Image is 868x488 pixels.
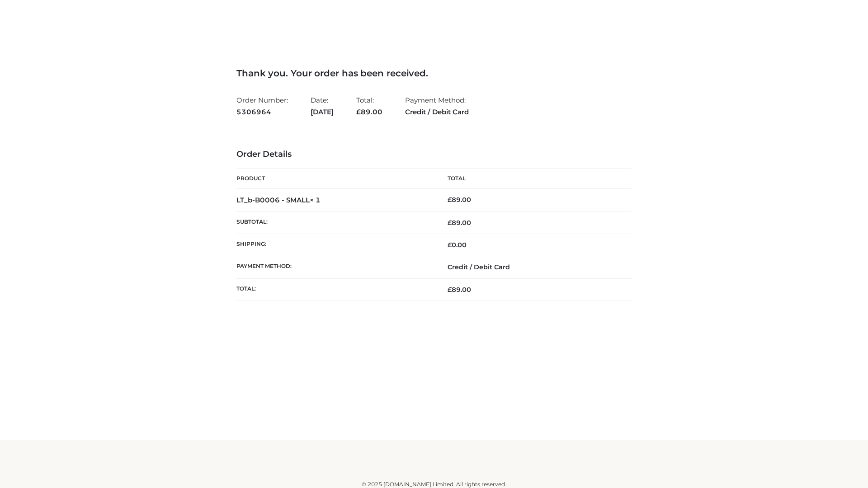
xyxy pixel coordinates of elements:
bdi: 0.00 [448,241,467,249]
th: Shipping: [236,234,434,256]
span: £ [448,286,452,294]
strong: 5306964 [236,106,288,118]
strong: [DATE] [311,106,334,118]
strong: Credit / Debit Card [405,106,469,118]
bdi: 89.00 [448,196,471,204]
td: Credit / Debit Card [434,256,632,278]
th: Total [434,169,632,189]
span: 89.00 [356,108,382,116]
th: Total: [236,278,434,300]
span: 89.00 [448,286,471,294]
th: Subtotal: [236,211,434,234]
li: Payment Method: [405,92,469,120]
span: 89.00 [448,219,471,227]
strong: × 1 [310,196,321,204]
th: Product [236,169,434,189]
th: Payment method: [236,256,434,278]
li: Total: [356,92,382,120]
h3: Thank you. Your order has been received. [236,68,632,79]
strong: LT_b-B0006 - SMALL [236,196,321,204]
li: Order Number: [236,92,288,120]
span: £ [448,219,452,227]
span: £ [448,196,452,204]
h3: Order Details [236,150,632,160]
li: Date: [311,92,334,120]
span: £ [356,108,361,116]
span: £ [448,241,452,249]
